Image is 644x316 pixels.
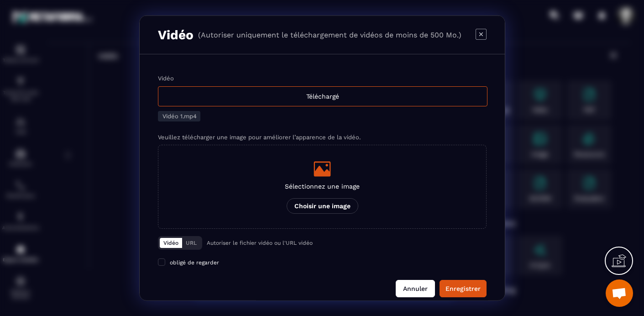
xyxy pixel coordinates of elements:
span: Vidéo 1.mp4 [162,113,197,120]
p: Sélectionnez une image [285,183,360,190]
button: Vidéo [160,238,182,248]
p: (Autoriser uniquement le téléchargement de vidéos de moins de 500 Mo.) [198,31,461,39]
div: Téléchargé [158,86,487,106]
p: Autoriser le fichier vidéo ou l'URL vidéo [207,240,313,246]
span: obligé de regarder [170,259,219,266]
button: Annuler [396,280,435,297]
label: Vidéo [158,75,174,82]
h3: Vidéo [158,27,194,42]
label: Veuillez télécharger une image pour améliorer l’apparence de la vidéo. [158,134,361,141]
div: Ouvrir le chat [606,279,633,307]
p: Choisir une image [286,198,358,214]
div: Enregistrer [445,284,481,293]
button: Enregistrer [440,280,487,297]
button: URL [182,238,200,248]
